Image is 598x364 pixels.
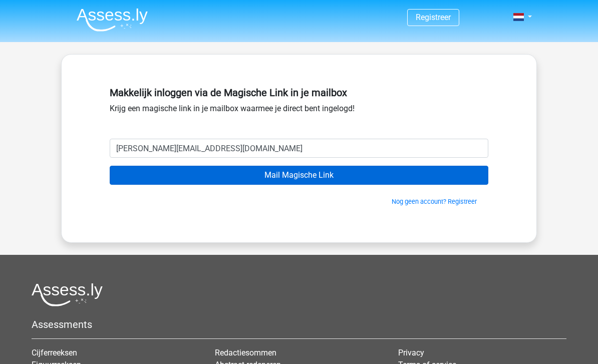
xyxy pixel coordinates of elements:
a: Privacy [398,348,424,357]
h5: Makkelijk inloggen via de Magische Link in je mailbox [110,87,488,99]
input: Email [110,139,488,158]
a: Registreer [416,13,451,22]
a: Nog geen account? Registreer [392,198,477,205]
div: Krijg een magische link in je mailbox waarmee je direct bent ingelogd! [110,83,488,139]
img: Assessly logo [32,283,103,306]
a: Cijferreeksen [32,348,77,357]
img: Assessly [77,8,148,32]
input: Mail Magische Link [110,166,488,185]
h5: Assessments [32,318,566,330]
a: Redactiesommen [215,348,276,357]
